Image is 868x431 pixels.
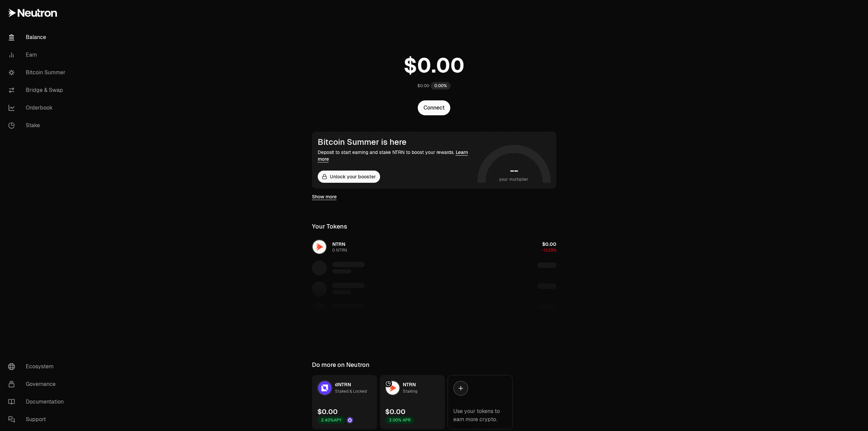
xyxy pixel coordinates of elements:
a: dNTRN LogodNTRNStaked & Locked$0.002.40%APYDrop [312,375,377,429]
a: Stake [3,117,73,134]
span: NTRN [403,381,416,388]
a: Support [3,411,73,428]
div: Your Tokens [312,222,347,231]
a: Bridge & Swap [3,81,73,99]
span: your multiplier [499,176,529,183]
a: NTRN LogoNTRNStaking$0.003.00% APR [380,375,445,429]
div: Use your tokens to earn more crypto. [453,407,507,424]
img: NTRN Logo [386,381,399,395]
a: Documentation [3,393,73,411]
span: dNTRN [335,381,351,388]
a: Show more [312,193,337,200]
div: 3.00% APR [385,416,414,424]
div: Bitcoin Summer is here [318,137,475,147]
img: Drop [347,417,353,423]
a: Balance [3,28,73,46]
img: dNTRN Logo [318,381,332,395]
a: Governance [3,375,73,393]
div: 0.00% [431,82,451,90]
a: Orderbook [3,99,73,117]
div: $0.00 [385,407,406,416]
button: Connect [418,100,450,115]
div: $0.00 [317,407,338,416]
a: Earn [3,46,73,64]
div: Do more on Neutron [312,360,370,370]
div: Staking [403,388,417,395]
a: Use your tokens to earn more crypto. [448,375,513,429]
div: $0.00 [417,83,429,89]
a: Ecosystem [3,358,73,375]
div: 2.40% APY [317,416,345,424]
div: Deposit to start earning and stake NTRN to boost your rewards. [318,149,475,162]
a: Bitcoin Summer [3,64,73,81]
button: Unlock your booster [318,171,380,183]
h1: -- [510,165,518,176]
div: Staked & Locked [335,388,367,395]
